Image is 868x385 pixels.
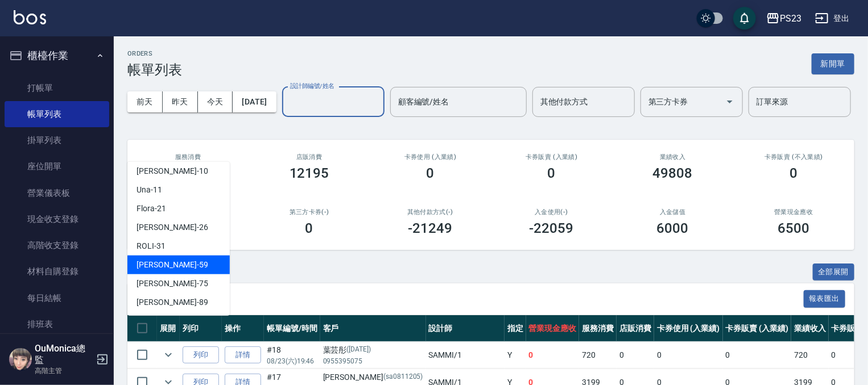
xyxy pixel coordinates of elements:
[804,293,846,304] a: 報表匯出
[812,58,854,69] a: 新開單
[157,315,180,342] th: 展開
[320,315,426,342] th: 客戶
[383,371,423,383] p: (sa0811205)
[721,93,739,111] button: Open
[626,153,720,161] h2: 業績收入
[127,91,163,112] button: 前天
[579,342,617,369] td: 720
[290,165,329,181] h3: 12195
[160,346,177,363] button: expand row
[141,294,804,305] span: 訂單列表
[137,221,208,233] span: [PERSON_NAME] -26
[790,165,798,181] h3: 0
[137,240,166,252] span: ROLI -31
[778,220,810,236] h3: 6500
[35,366,93,376] p: 高階主管
[14,10,46,24] img: Logo
[347,344,371,356] p: ([DATE])
[180,315,222,342] th: 列印
[9,348,32,371] img: Person
[383,208,477,216] h2: 其他付款方式(-)
[548,165,556,181] h3: 0
[5,232,109,258] a: 高階收支登錄
[723,342,792,369] td: 0
[137,278,208,290] span: [PERSON_NAME] -75
[505,342,526,369] td: Y
[654,315,723,342] th: 卡券使用 (入業績)
[267,356,317,366] p: 08/23 (六) 19:46
[305,220,313,236] h3: 0
[747,208,841,216] h2: 營業現金應收
[762,7,806,30] button: PS23
[198,91,233,112] button: 今天
[183,346,219,364] button: 列印
[137,259,208,271] span: [PERSON_NAME] -59
[427,165,435,181] h3: 0
[163,91,198,112] button: 昨天
[127,50,182,57] h2: ORDERS
[733,7,756,30] button: save
[262,153,356,161] h2: 店販消費
[5,258,109,284] a: 材料自購登錄
[233,91,276,112] button: [DATE]
[5,180,109,206] a: 營業儀表板
[653,165,693,181] h3: 49808
[137,184,162,196] span: Una -11
[505,153,598,161] h2: 卡券販賣 (入業績)
[426,342,505,369] td: SAMMI /1
[5,311,109,337] a: 排班表
[5,75,109,101] a: 打帳單
[747,153,841,161] h2: 卡券販賣 (不入業績)
[5,41,109,70] button: 櫃檯作業
[383,153,477,161] h2: 卡券使用 (入業績)
[804,290,846,308] button: 報表匯出
[813,263,855,281] button: 全部展開
[264,342,320,369] td: #18
[617,342,654,369] td: 0
[780,11,801,26] div: PS23
[791,315,829,342] th: 業績收入
[141,153,235,161] h3: 服務消費
[225,346,261,364] a: 詳情
[5,285,109,311] a: 每日結帳
[654,342,723,369] td: 0
[723,315,792,342] th: 卡券販賣 (入業績)
[35,343,93,366] h5: OuMonica總監
[526,342,580,369] td: 0
[626,208,720,216] h2: 入金儲值
[526,315,580,342] th: 營業現金應收
[262,208,356,216] h2: 第三方卡券(-)
[222,315,264,342] th: 操作
[5,206,109,232] a: 現金收支登錄
[426,315,505,342] th: 設計師
[617,315,654,342] th: 店販消費
[530,220,574,236] h3: -22059
[290,82,334,90] label: 設計師編號/姓名
[323,344,423,356] div: 葉芸彤
[408,220,453,236] h3: -21249
[323,371,423,383] div: [PERSON_NAME]
[137,296,208,308] span: [PERSON_NAME] -89
[812,53,854,74] button: 新開單
[5,153,109,179] a: 座位開單
[137,203,166,215] span: Flora -21
[264,315,320,342] th: 帳單編號/時間
[579,315,617,342] th: 服務消費
[505,208,598,216] h2: 入金使用(-)
[791,342,829,369] td: 720
[127,62,182,78] h3: 帳單列表
[137,165,208,177] span: [PERSON_NAME] -10
[657,220,689,236] h3: 6000
[811,8,854,29] button: 登出
[5,101,109,127] a: 帳單列表
[5,127,109,153] a: 掛單列表
[323,356,423,366] p: 0955395075
[505,315,526,342] th: 指定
